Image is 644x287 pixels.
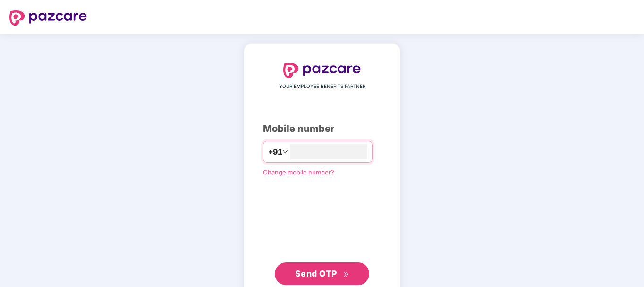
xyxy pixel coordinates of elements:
div: Mobile number [263,122,381,136]
img: logo [9,10,87,26]
a: Change mobile number? [263,168,334,176]
span: Send OTP [295,269,337,278]
span: double-right [343,271,349,278]
span: down [282,149,288,155]
img: logo [283,63,361,78]
span: YOUR EMPLOYEE BENEFITS PARTNER [279,83,365,90]
button: Send OTPdouble-right [275,262,369,285]
span: +91 [268,146,282,158]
